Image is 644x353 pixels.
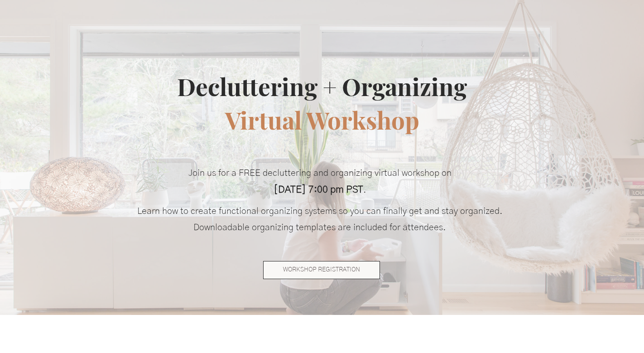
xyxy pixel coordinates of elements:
[137,207,503,232] span: Learn how to create functional organizing systems so you can finally get and stay organized. Down...
[225,104,419,135] span: Virtual Workshop
[177,70,467,135] span: Decluttering + Organizing
[188,169,452,178] span: Join us for a FREE decluttering and organizing virtual workshop on
[283,266,360,275] span: WORKSHOP REGISTRATION
[263,261,380,279] a: WORKSHOP REGISTRATION
[274,184,363,194] span: [DATE] 7:00 pm PST
[363,185,366,194] span: .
